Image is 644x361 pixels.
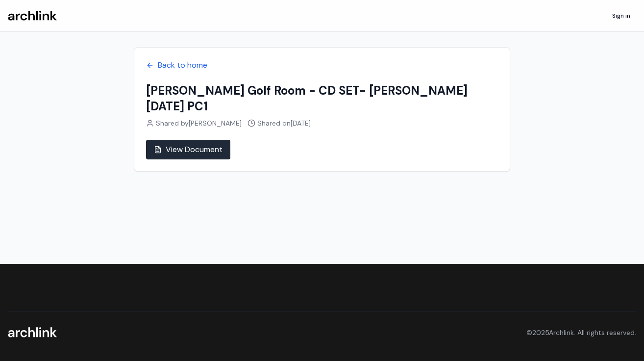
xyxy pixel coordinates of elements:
[8,327,57,337] img: Archlink
[526,328,636,337] p: © 2025 Archlink. All rights reserved.
[146,59,498,71] a: Back to home
[156,118,242,128] span: Shared by [PERSON_NAME]
[146,140,230,159] a: View Document
[606,8,636,24] a: Sign in
[257,118,311,128] span: Shared on [DATE]
[146,83,498,114] h1: [PERSON_NAME] Golf Room - CD SET- [PERSON_NAME] [DATE] PC1
[8,11,57,21] img: Archlink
